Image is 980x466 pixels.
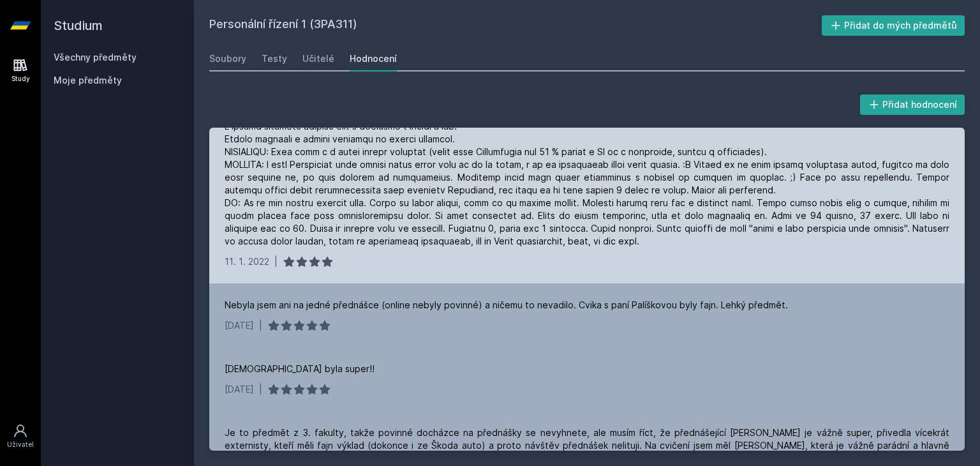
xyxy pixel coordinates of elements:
[274,255,278,268] div: |
[225,383,254,396] div: [DATE]
[3,417,38,456] a: Uživatel
[209,52,246,65] div: Soubory
[225,120,949,248] div: L ipsumd sitametc adipisc elit s doeiusmo t incidi u lab! Etdolo magnaali e admini veniamqu no ex...
[350,52,397,65] div: Hodnocení
[350,46,397,71] a: Hodnocení
[3,51,38,90] a: Study
[860,94,965,115] button: Přidat hodnocení
[302,52,334,65] div: Učitelé
[822,15,965,36] button: Přidat do mých předmětů
[209,46,246,71] a: Soubory
[262,52,287,65] div: Testy
[225,255,269,268] div: 11. 1. 2022
[262,46,287,71] a: Testy
[54,74,122,87] span: Moje předměty
[225,319,254,332] div: [DATE]
[225,299,788,312] div: Nebyla jsem ani na jedné přednášce (online nebyly povinné) a ničemu to nevadilo. Cvika s paní Pal...
[259,319,262,332] div: |
[54,52,137,63] a: Všechny předměty
[302,46,334,71] a: Učitelé
[209,15,822,36] h2: Personální řízení 1 (3PA311)
[259,383,262,396] div: |
[11,74,30,84] div: Study
[225,363,375,375] div: [DEMOGRAPHIC_DATA] byla super!!
[7,440,34,449] div: Uživatel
